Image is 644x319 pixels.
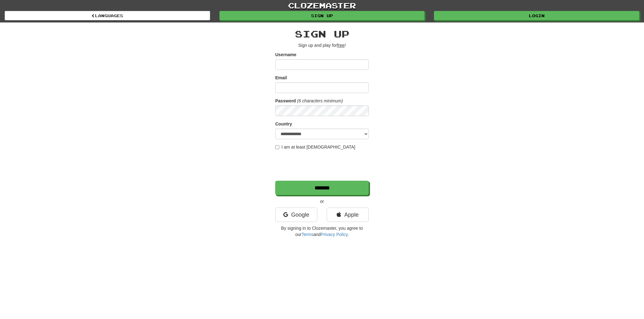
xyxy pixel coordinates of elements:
[275,225,369,238] p: By signing in to Clozemaster, you agree to our and .
[5,11,210,20] a: Languages
[337,43,344,48] u: free
[275,42,369,48] p: Sign up and play for !
[275,153,370,178] iframe: reCAPTCHA
[327,208,369,222] a: Apple
[275,75,287,81] label: Email
[275,208,317,222] a: Google
[434,11,639,20] a: Login
[275,98,296,104] label: Password
[297,98,343,103] em: (6 characters minimum)
[301,232,313,237] a: Terms
[275,144,355,150] label: I am at least [DEMOGRAPHIC_DATA]
[275,29,369,39] h2: Sign up
[275,52,296,58] label: Username
[275,198,369,204] p: or
[321,232,348,237] a: Privacy Policy
[275,145,279,149] input: I am at least [DEMOGRAPHIC_DATA]
[219,11,425,20] a: Sign up
[275,121,292,127] label: Country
